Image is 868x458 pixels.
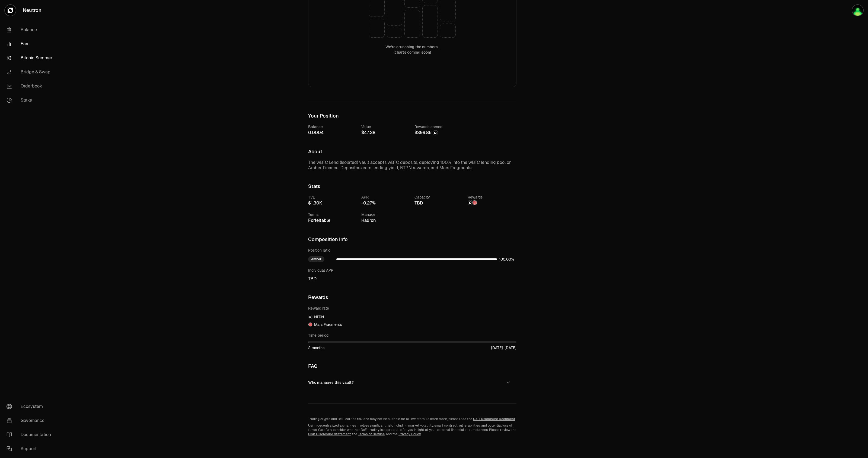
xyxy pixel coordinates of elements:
h3: Stats [308,184,516,189]
div: Amber [308,256,324,262]
img: NTRN Logo [433,131,438,135]
a: Bitcoin Summer [2,51,59,65]
div: Value [361,124,410,129]
span: Who manages this vault? [308,380,354,385]
a: Terms of Service [358,432,385,436]
a: Privacy Policy [398,432,421,436]
h3: Rewards [308,295,516,300]
div: APR [361,194,410,200]
div: [DATE] - [DATE] [491,345,516,350]
img: NTRN [468,200,473,205]
a: Support [2,442,59,456]
a: Risk Disclosure Statement [308,432,351,436]
div: Individual APR [308,268,516,273]
p: The wBTC Lend (Isolated) vault accepts wBTC deposits, deploying 100% into the wBTC lending pool o... [308,160,516,171]
div: Rewards [468,194,516,200]
h3: Your Position [308,113,516,119]
h3: About [308,149,516,154]
div: 2 months [308,345,324,350]
div: We're crunching the numbers.. (charts coming soon) [385,44,439,55]
span: Mars Fragments [314,322,342,327]
img: Fyve [852,5,863,16]
div: Hadron [361,217,410,224]
button: Who manages this vault? [308,374,516,391]
img: NTRN [308,315,312,319]
div: Capacity [414,194,463,200]
a: Earn [2,37,59,51]
div: Balance [308,124,357,129]
a: Governance [2,414,59,428]
a: Documentation [2,428,59,442]
div: TVL [308,194,357,200]
button: Forfeitable [308,217,330,224]
span: TBD [308,276,516,282]
p: Trading crypto and DeFi carries risk and may not be suitable for all investors. To learn more, pl... [308,417,516,421]
img: Mars Fragments [308,323,312,326]
a: Bridge & Swap [2,65,59,79]
a: Balance [2,23,59,37]
div: Rewards earned [414,124,463,129]
h3: Composition info [308,237,516,242]
a: DeFi Disclosure Document [473,417,515,421]
div: Reward rate [308,306,516,311]
a: Ecosystem [2,399,59,414]
div: Position ratio [308,248,516,253]
div: Manager [361,212,410,217]
img: Mars Fragments [473,200,477,205]
a: Stake [2,93,59,107]
div: Time period [308,333,516,338]
p: Using decentralized exchanges involves significant risk, including market volatility, smart contr... [308,423,516,436]
div: TBD [414,200,463,206]
a: Orderbook [2,79,59,93]
div: Terms [308,212,357,217]
h3: FAQ [308,363,516,369]
span: NTRN [314,314,324,320]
